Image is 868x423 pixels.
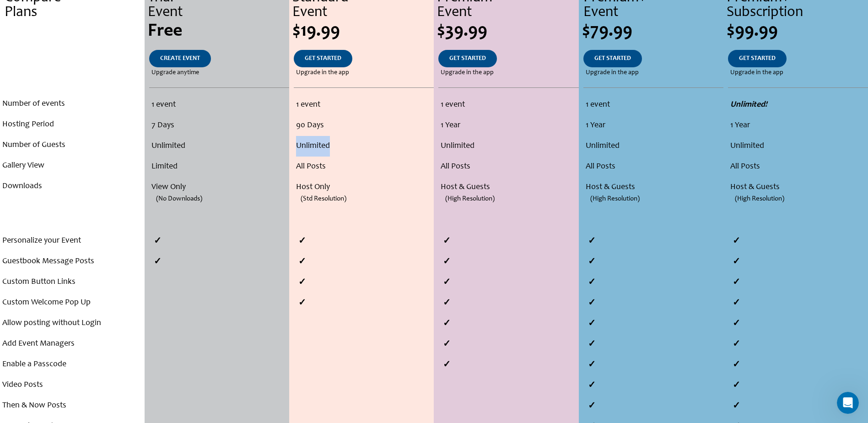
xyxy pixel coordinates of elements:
li: Then & Now Posts [2,396,142,416]
span: . [71,55,73,62]
li: Unlimited [730,136,866,157]
li: Unlimited [296,136,431,157]
span: (High Resolution) [445,189,495,209]
li: Unlimited [586,136,721,157]
li: Host & Guests [586,177,721,198]
a: CREATE EVENT [149,50,211,67]
li: Guestbook Message Posts [2,251,142,272]
span: Upgrade in the app [296,67,349,78]
li: 1 event [441,95,576,115]
strong: Unlimited! [730,101,767,109]
li: Custom Button Links [2,272,142,293]
li: All Posts [586,157,721,177]
iframe: Intercom live chat [837,392,859,414]
li: 90 Days [296,115,431,136]
a: GET STARTED [438,50,497,67]
li: Personalize your Event [2,231,142,251]
li: 7 Days [151,115,286,136]
div: $99.99 [727,22,868,41]
span: CREATE EVENT [160,55,200,62]
span: Upgrade in the app [441,67,494,78]
li: Host & Guests [730,177,866,198]
li: 1 Year [441,115,576,136]
li: Custom Welcome Pop Up [2,293,142,313]
div: $79.99 [582,22,723,41]
li: Add Event Managers [2,334,142,354]
li: All Posts [441,157,576,177]
span: (High Resolution) [735,189,784,209]
span: . [71,70,73,76]
div: $19.99 [292,22,434,41]
div: Free [148,22,289,41]
li: Host Only [296,177,431,198]
li: Video Posts [2,375,142,396]
a: GET STARTED [728,50,787,67]
li: View Only [151,177,286,198]
li: Unlimited [441,136,576,157]
span: Upgrade anytime [151,67,199,78]
span: GET STARTED [739,55,776,62]
a: . [60,50,84,67]
li: Gallery View [2,156,142,176]
li: Allow posting without Login [2,313,142,334]
span: Upgrade in the app [730,67,783,78]
span: (Std Resolution) [301,189,346,209]
li: Number of events [2,94,142,114]
span: . [70,22,75,41]
span: (No Downloads) [156,189,202,209]
li: All Posts [730,157,866,177]
li: Unlimited [151,136,286,157]
li: 1 Year [586,115,721,136]
li: 1 event [296,95,431,115]
li: 1 event [151,95,286,115]
a: GET STARTED [583,50,642,67]
li: Hosting Period [2,114,142,135]
span: (High Resolution) [590,189,640,209]
li: 1 event [586,95,721,115]
span: GET STARTED [594,55,631,62]
a: GET STARTED [294,50,352,67]
li: Downloads [2,176,142,197]
span: GET STARTED [305,55,341,62]
li: Number of Guests [2,135,142,156]
span: Upgrade in the app [586,67,639,78]
div: $39.99 [437,22,578,41]
span: GET STARTED [449,55,486,62]
li: Limited [151,157,286,177]
li: Host & Guests [441,177,576,198]
li: All Posts [296,157,431,177]
li: Enable a Passcode [2,354,142,375]
li: 1 Year [730,115,866,136]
